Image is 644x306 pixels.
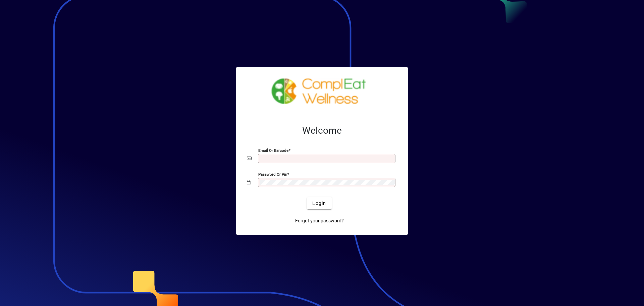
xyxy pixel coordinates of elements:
[247,125,397,136] h2: Welcome
[258,172,287,177] mat-label: Password or Pin
[312,200,326,207] span: Login
[258,148,288,153] mat-label: Email or Barcode
[295,217,344,224] span: Forgot your password?
[307,197,331,209] button: Login
[292,215,346,227] a: Forgot your password?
